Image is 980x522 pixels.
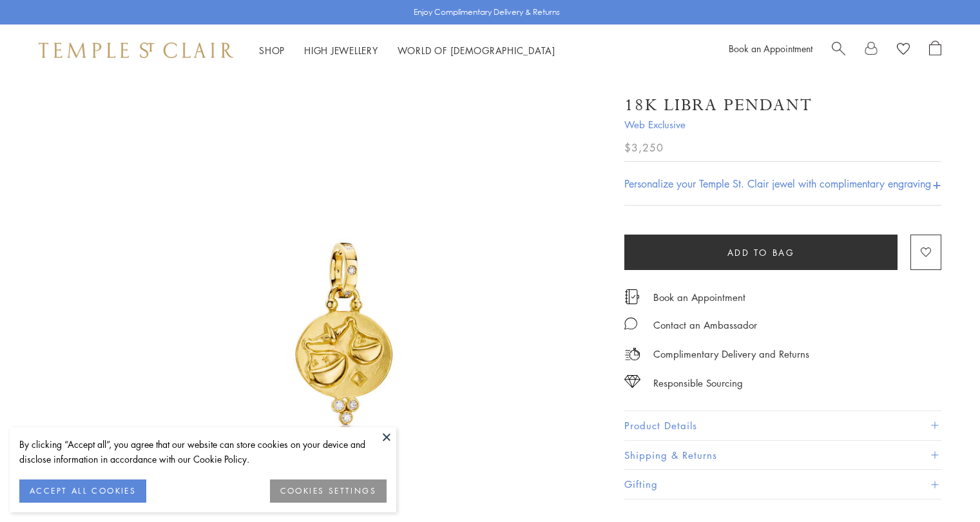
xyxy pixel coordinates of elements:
a: World of [DEMOGRAPHIC_DATA]World of [DEMOGRAPHIC_DATA] [398,44,555,57]
button: Gifting [624,470,941,499]
img: Temple St. Clair [39,43,233,58]
h4: + [932,171,941,195]
p: Enjoy Complimentary Delivery & Returns [414,6,560,19]
span: Web Exclusive [624,117,941,133]
button: COOKIES SETTINGS [270,479,387,503]
img: icon_delivery.svg [624,346,640,362]
span: $3,250 [624,139,664,156]
img: icon_appointment.svg [624,289,640,304]
h4: Personalize your Temple St. Clair jewel with complimentary engraving [624,176,931,191]
div: By clicking “Accept all”, you agree that our website can store cookies on your device and disclos... [19,437,387,467]
nav: Main navigation [259,43,555,59]
a: High JewelleryHigh Jewellery [304,44,378,57]
a: Open Shopping Bag [929,41,941,60]
a: Book an Appointment [653,290,745,304]
button: Add to bag [624,235,898,270]
h1: 18K Libra Pendant [624,94,812,117]
p: Complimentary Delivery and Returns [653,346,809,362]
div: Responsible Sourcing [653,375,743,391]
a: ShopShop [259,44,285,57]
button: ACCEPT ALL COOKIES [19,479,146,503]
span: Add to bag [727,246,795,260]
button: Shipping & Returns [624,441,941,470]
img: icon_sourcing.svg [624,375,640,388]
a: Search [832,41,845,60]
a: Book an Appointment [729,42,812,55]
button: Product Details [624,411,941,440]
a: View Wishlist [897,41,910,60]
div: Contact an Ambassador [653,317,757,333]
img: MessageIcon-01_2.svg [624,317,637,330]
